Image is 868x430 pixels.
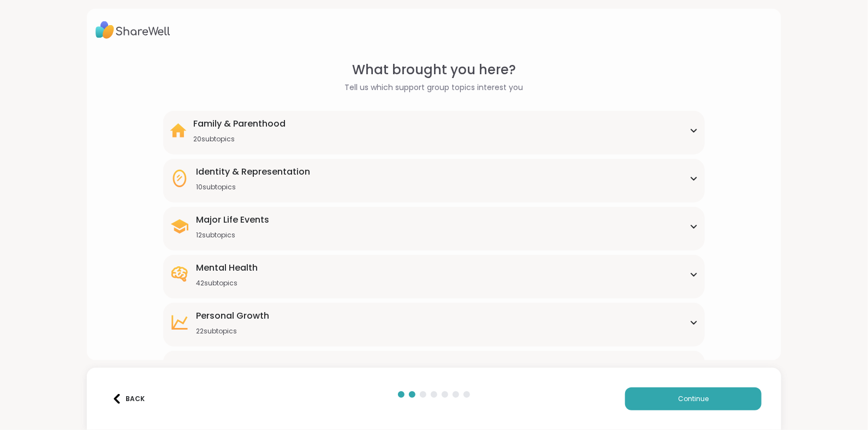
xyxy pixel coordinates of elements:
[196,231,269,240] div: 12 subtopics
[678,394,709,404] span: Continue
[196,279,258,288] div: 42 subtopics
[112,394,145,404] div: Back
[196,309,269,322] div: Personal Growth
[352,60,516,80] span: What brought you here?
[196,165,310,178] div: Identity & Representation
[196,327,269,336] div: 22 subtopics
[345,82,524,93] span: Tell us which support group topics interest you
[193,117,286,130] div: Family & Parenthood
[196,261,258,274] div: Mental Health
[193,135,286,144] div: 20 subtopics
[96,17,170,43] img: ShareWell Logo
[196,357,263,371] div: Physical Health
[625,387,762,410] button: Continue
[196,213,269,226] div: Major Life Events
[196,183,310,192] div: 10 subtopics
[106,387,150,410] button: Back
